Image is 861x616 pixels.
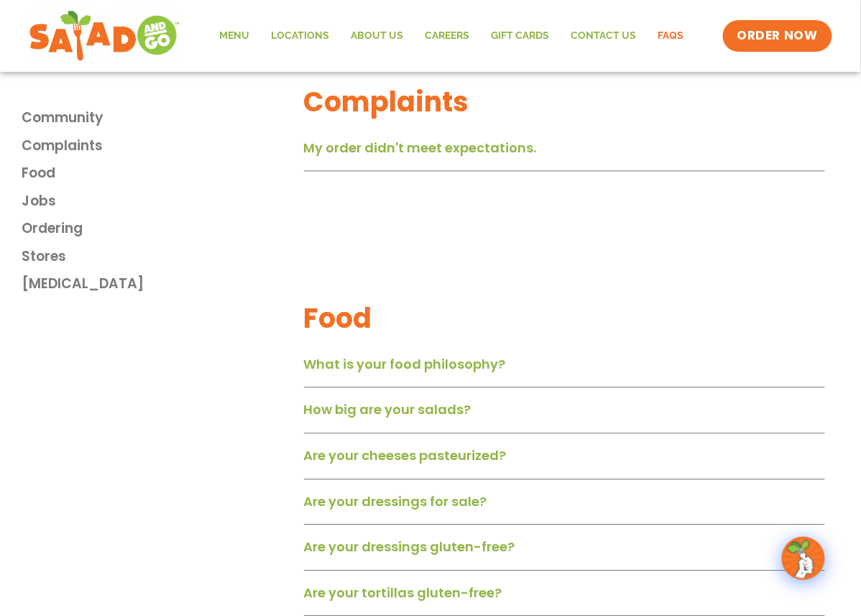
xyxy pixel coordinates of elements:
[22,219,295,239] a: Ordering
[22,274,295,295] a: [MEDICAL_DATA]
[304,442,825,479] div: Are your cheeses pasteurized?
[22,247,295,267] a: Stores
[22,163,295,184] a: Food
[22,247,66,267] span: Stores
[304,351,825,388] div: What is your food philosophy?
[304,134,825,172] div: My order didn't meet expectations.
[22,108,295,129] a: Community
[22,136,103,157] span: Complaints
[723,20,832,52] a: ORDER NOW
[783,538,824,579] img: wpChatIcon
[304,139,537,157] a: My order didn't meet expectations.
[208,19,260,52] a: Menu
[260,19,340,52] a: Locations
[304,488,825,525] div: Are your dressings for sale?
[304,533,825,571] div: Are your dressings gluten-free?
[22,108,103,129] span: Community
[22,163,55,184] span: Food
[22,191,56,212] span: Jobs
[22,136,295,157] a: Complaints
[304,492,487,510] a: Are your dressings for sale?
[22,191,295,212] a: Jobs
[304,300,825,336] h2: Food
[480,19,560,52] a: GIFT CARDS
[304,84,825,119] h2: Complaints
[22,219,83,239] span: Ordering
[304,400,471,418] a: How big are your salads?
[340,19,414,52] a: About Us
[647,19,694,52] a: FAQs
[22,274,144,295] span: [MEDICAL_DATA]
[29,7,180,65] img: new-SAG-logo-768×292
[304,584,502,602] a: Are your tortillas gluten-free?
[304,396,825,433] div: How big are your salads?
[304,538,515,556] a: Are your dressings gluten-free?
[560,19,647,52] a: Contact Us
[737,27,818,45] span: ORDER NOW
[208,19,694,52] nav: Menu
[304,446,507,464] a: Are your cheeses pasteurized?
[304,355,506,373] a: What is your food philosophy?
[414,19,480,52] a: Careers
